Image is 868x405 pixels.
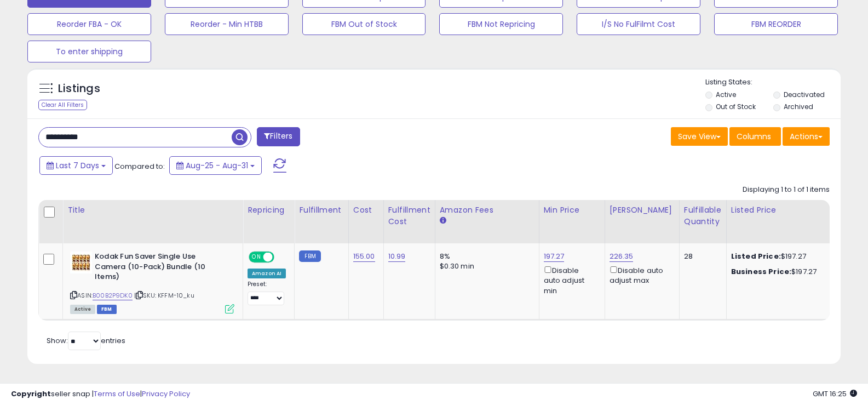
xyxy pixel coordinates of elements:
[248,204,290,216] div: Repricing
[577,13,700,35] button: I/S No FulFilmt Cost
[248,281,286,305] div: Preset:
[716,102,756,111] label: Out of Stock
[165,13,289,35] button: Reorder - Min HTBB
[299,250,320,262] small: FBM
[440,261,531,271] div: $0.30 min
[142,389,190,399] a: Privacy Policy
[93,291,133,300] a: B00B2P9DK0
[440,252,531,261] div: 8%
[67,204,238,216] div: Title
[716,90,736,99] label: Active
[388,204,430,227] div: Fulfillment Cost
[353,204,379,216] div: Cost
[705,77,841,88] p: Listing States:
[610,204,675,216] div: [PERSON_NAME]
[257,127,300,146] button: Filters
[250,253,263,262] span: ON
[38,100,87,110] div: Clear All Filters
[11,389,190,400] div: seller snap | |
[353,251,375,262] a: 155.00
[610,264,671,286] div: Disable auto adjust max
[273,253,290,262] span: OFF
[731,252,822,261] div: $197.27
[737,131,771,142] span: Columns
[684,204,722,227] div: Fulfillable Quantity
[97,305,117,314] span: FBM
[743,185,830,195] div: Displaying 1 to 1 of 1 items
[684,252,718,261] div: 28
[544,264,596,296] div: Disable auto adjust min
[731,267,822,277] div: $197.27
[70,252,92,273] img: 51P2Iqj8KcL._SL40_.jpg
[56,160,99,171] span: Last 7 Days
[671,127,728,146] button: Save View
[27,13,151,35] button: Reorder FBA - OK
[544,204,600,216] div: Min Price
[70,252,234,312] div: ASIN:
[439,13,563,35] button: FBM Not Repricing
[47,335,125,346] span: Show: entries
[302,13,426,35] button: FBM Out of Stock
[440,204,534,216] div: Amazon Fees
[440,216,446,226] small: Amazon Fees.
[134,291,194,300] span: | SKU: KFFM-10_ku
[388,251,406,262] a: 10.99
[544,251,565,262] a: 197.27
[27,41,151,62] button: To enter shipping
[731,251,781,261] b: Listed Price:
[95,252,228,285] b: Kodak Fun Saver Single Use Camera (10-Pack) Bundle (10 Items)
[784,102,813,111] label: Archived
[39,156,113,175] button: Last 7 Days
[783,127,830,146] button: Actions
[731,204,826,216] div: Listed Price
[11,389,51,399] strong: Copyright
[70,305,95,314] span: All listings currently available for purchase on Amazon
[784,90,825,99] label: Deactivated
[114,161,165,172] span: Compared to:
[813,389,857,399] span: 2025-09-8 16:25 GMT
[731,266,791,277] b: Business Price:
[714,13,838,35] button: FBM REORDER
[94,389,140,399] a: Terms of Use
[186,160,248,171] span: Aug-25 - Aug-31
[58,81,100,96] h5: Listings
[729,127,781,146] button: Columns
[248,269,286,278] div: Amazon AI
[169,156,262,175] button: Aug-25 - Aug-31
[610,251,634,262] a: 226.35
[299,204,343,216] div: Fulfillment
